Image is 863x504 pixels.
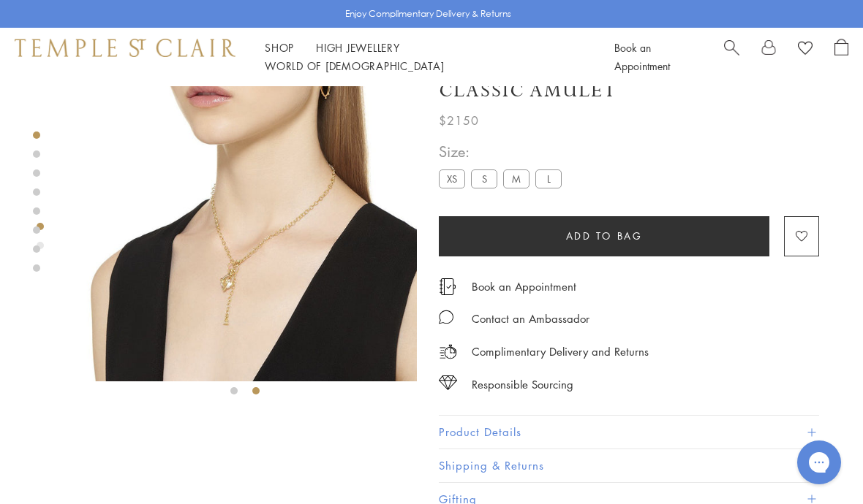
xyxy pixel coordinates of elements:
a: High JewelleryHigh Jewellery [316,40,400,55]
a: Book an Appointment [472,278,576,294]
a: View Wishlist [798,39,813,61]
a: Book an Appointment [614,40,670,73]
img: Temple St. Clair [15,39,235,56]
p: Enjoy Complimentary Delivery & Returns [345,7,511,21]
img: icon_sourcing.svg [439,375,457,390]
label: S [471,169,497,188]
button: Product Details [439,416,819,448]
button: Shipping & Returns [439,449,819,482]
a: Open Shopping Bag [834,39,848,75]
div: Contact an Ambassador [472,310,589,328]
p: Complimentary Delivery and Returns [472,343,649,361]
img: icon_delivery.svg [439,343,457,361]
label: M [503,169,530,188]
a: ShopShop [265,40,294,55]
img: icon_appointment.svg [439,278,456,295]
button: Add to bag [439,216,769,256]
div: Product gallery navigation [37,219,44,261]
span: Size: [439,140,568,164]
iframe: Gorgias live chat messenger [790,435,848,489]
span: Add to bag [566,228,643,244]
a: Search [724,39,739,75]
span: $2150 [439,111,479,130]
label: XS [439,169,465,188]
a: World of [DEMOGRAPHIC_DATA]World of [DEMOGRAPHIC_DATA] [265,58,444,73]
nav: Main navigation [265,39,581,75]
img: MessageIcon-01_2.svg [439,310,453,324]
div: Responsible Sourcing [472,375,573,394]
img: P51800-E9 [73,38,417,381]
label: L [535,169,562,188]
